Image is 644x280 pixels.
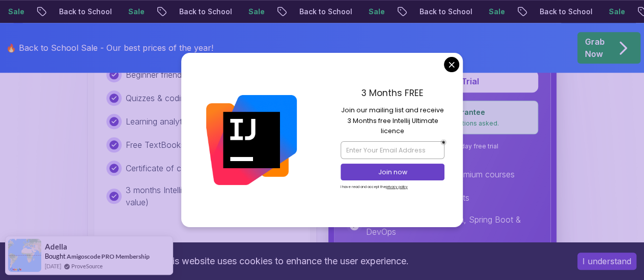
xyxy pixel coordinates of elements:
span: [DATE] [45,262,61,270]
p: Certificate of completion [126,162,217,174]
div: This website uses cookies to enhance the user experience. [8,250,562,272]
p: Back to School [291,7,360,17]
p: Quizzes & coding challenges [126,92,232,104]
p: Beginner friendly free courses [126,69,237,81]
a: Amigoscode PRO Membership [67,253,150,260]
p: Sale [480,7,513,17]
p: Learning analytics dashboard [126,115,234,128]
p: Back to School [531,7,600,17]
p: Free TextBooks [126,139,185,151]
p: Sale [120,7,152,17]
p: Sale [360,7,393,17]
p: 3 months IntelliJ IDEA Ultimate license ($249 value) [126,184,298,208]
span: Adella [45,242,67,251]
a: ProveSource [71,262,103,270]
p: Back to School [171,7,240,17]
button: Accept cookies [577,253,636,270]
p: Sale [240,7,272,17]
p: Back to School [411,7,480,17]
p: Back to School [50,7,120,17]
p: Sale [600,7,633,17]
span: ✓ 7-day free trial [447,142,498,150]
p: Grab Now [585,36,605,60]
span: Bought [45,252,66,260]
p: 🔥 Back to School Sale - Our best prices of the year! [6,42,213,54]
img: provesource social proof notification image [8,239,41,272]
